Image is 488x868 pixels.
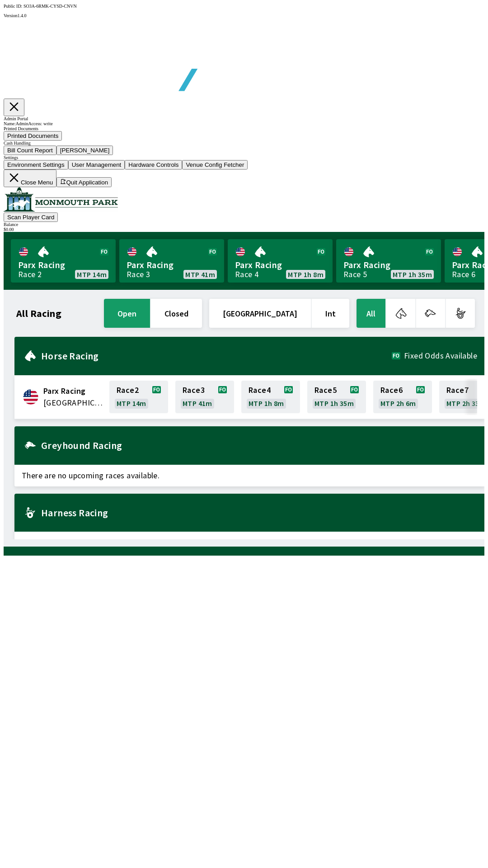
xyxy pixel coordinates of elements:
span: Race 4 [249,387,271,394]
button: Quit Application [56,177,112,187]
h2: Harness Racing [41,509,477,516]
span: Parx Racing [343,259,434,271]
div: Race 5 [343,271,367,278]
span: Fixed Odds Available [404,352,477,359]
span: MTP 1h 8m [288,271,324,278]
span: Parx Racing [235,259,325,271]
button: Environment Settings [4,160,68,170]
button: Scan Player Card [4,212,58,222]
div: Race 3 [127,271,150,278]
button: Printed Documents [4,131,62,141]
a: Parx RacingRace 3MTP 41m [119,239,224,283]
span: MTP 14m [77,271,107,278]
div: Public ID: [4,4,484,9]
span: Race 2 [117,387,139,394]
a: Race2MTP 14m [109,381,168,413]
a: Parx RacingRace 2MTP 14m [11,239,116,283]
span: MTP 14m [117,400,146,407]
span: SO3A-6RMK-CYSD-CNVN [23,4,77,9]
div: Name: Admin Access: write [4,121,484,126]
button: [GEOGRAPHIC_DATA] [209,299,311,328]
h2: Greyhound Racing [41,442,477,449]
a: Race3MTP 41m [175,381,234,413]
span: MTP 41m [183,400,212,407]
h1: All Racing [16,310,61,317]
h2: Horse Racing [41,352,392,359]
span: MTP 1h 8m [249,400,284,407]
div: Version 1.4.0 [4,13,484,18]
a: Race4MTP 1h 8m [241,381,300,413]
button: Close Menu [4,170,56,187]
img: global tote logo [24,18,284,113]
a: Parx RacingRace 4MTP 1h 8m [228,239,333,283]
span: Race 3 [183,387,205,394]
div: Balance [4,222,484,227]
button: Bill Count Report [4,146,56,155]
span: MTP 1h 35m [393,271,432,278]
div: Settings [4,155,484,160]
button: Hardware Controls [125,160,182,170]
span: Parx Racing [18,259,108,271]
div: Admin Portal [4,116,484,121]
div: Cash Handling [4,141,484,146]
a: Parx RacingRace 5MTP 1h 35m [336,239,441,283]
img: venue logo [4,187,118,212]
div: Race 4 [235,271,258,278]
button: All [357,299,385,328]
span: Parx Racing [127,259,217,271]
button: Int [312,299,349,328]
button: Venue Config Fetcher [182,160,248,170]
button: [PERSON_NAME] [56,146,113,155]
button: open [104,299,150,328]
a: Race6MTP 2h 6m [373,381,432,413]
span: MTP 41m [185,271,215,278]
span: MTP 2h 6m [380,400,416,407]
a: Race5MTP 1h 35m [307,381,366,413]
span: Race 6 [380,387,403,394]
button: User Management [68,160,125,170]
span: Race 7 [446,387,469,394]
span: MTP 2h 33m [446,400,486,407]
div: $ 0.00 [4,227,484,232]
span: United States [43,397,104,409]
div: Race 2 [18,271,42,278]
span: There are no upcoming races available. [14,465,484,486]
span: Race 5 [314,387,337,394]
div: Race 6 [452,271,475,278]
span: There are no upcoming races available. [14,532,484,553]
span: MTP 1h 35m [314,400,354,407]
div: Printed Documents [4,126,484,131]
span: Parx Racing [43,385,104,397]
button: closed [151,299,202,328]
